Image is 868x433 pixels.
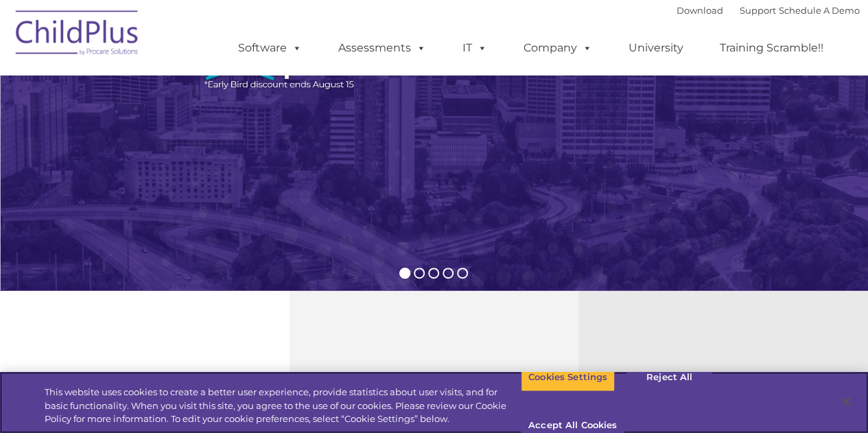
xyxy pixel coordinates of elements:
[706,34,837,62] a: Training Scramble!!
[615,34,697,62] a: University
[779,5,860,16] a: Schedule A Demo
[325,34,440,62] a: Assessments
[45,386,521,426] div: This website uses cookies to create a better user experience, provide statistics about user visit...
[191,147,249,157] span: Phone number
[626,363,712,392] button: Reject All
[521,363,615,392] button: Cookies Settings
[191,91,233,101] span: Last name
[510,34,606,62] a: Company
[9,1,146,69] img: ChildPlus by Procare Solutions
[449,34,501,62] a: IT
[677,5,723,16] a: Download
[677,5,860,16] font: |
[831,386,861,417] button: Close
[740,5,776,16] a: Support
[224,34,316,62] a: Software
